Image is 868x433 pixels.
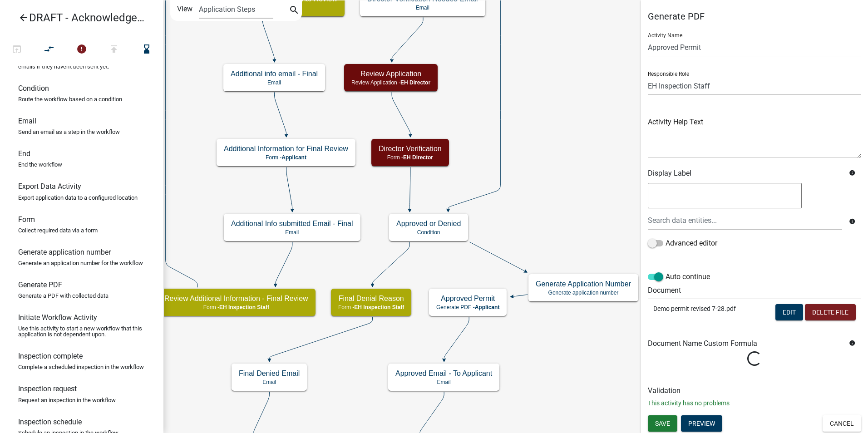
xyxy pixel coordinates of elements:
[18,325,145,337] p: Use this activity to start a new workflow that this application is not dependent upon.
[18,58,145,69] p: This activity cancels the configured scheduled emails if they haven't been sent yet.
[164,294,308,303] h5: Review Additional Information - Final Review
[351,69,430,78] h5: Review Application
[18,248,111,256] h6: Generate application number
[231,219,353,228] h5: Additional Info submitted Email - Final
[648,271,710,282] label: Auto continue
[44,44,55,56] i: compare_arrows
[681,415,722,432] button: Preview
[18,182,81,191] h6: Export Data Activity
[648,169,842,177] h6: Display Label
[436,294,499,303] h5: Approved Permit
[18,129,120,135] p: Send an email as a step in the workflow
[98,40,130,59] button: Publish
[849,340,855,346] i: info
[0,40,33,59] button: Test Workflow
[648,286,861,295] h6: Document
[7,7,149,28] a: DRAFT - Acknowledgement of Demolition Certificate
[338,294,404,303] h5: Final Denial Reason
[338,304,404,310] p: Form -
[648,415,677,432] button: Save
[76,44,87,56] i: error
[33,40,65,59] button: Auto Layout
[403,154,433,161] span: EH Director
[18,280,62,289] h6: Generate PDF
[379,154,442,161] p: Form -
[396,229,461,236] p: Condition
[18,149,30,158] h6: End
[653,304,750,314] p: Demo permit revised 7-28.pdf
[395,379,492,385] p: Email
[18,397,116,403] p: Request an inspection in the workflow
[648,399,861,408] p: This activity has no problems
[379,144,442,153] h5: Director Verification
[289,5,300,17] i: search
[648,339,842,348] h6: Document Name Custom Formula
[231,79,318,86] p: Email
[648,11,861,22] h5: Generate PDF
[164,304,308,310] p: Form -
[0,40,163,62] div: Workflow actions
[18,293,108,299] p: Generate a PDF with collected data
[395,369,492,378] h5: Approved Email - To Applicant
[18,84,49,93] h6: Condition
[11,44,22,56] i: open_in_browser
[396,219,461,228] h5: Approved or Denied
[536,280,631,288] h5: Generate Application Number
[648,386,861,395] h6: Validation
[536,290,631,296] p: Generate application number
[18,313,97,322] h6: Initiate Workflow Activity
[436,304,499,310] p: Generate PDF -
[130,40,163,59] button: Saving Pending Changes
[281,154,306,161] span: Applicant
[18,96,122,102] p: Route the workflow based on a condition
[849,218,855,225] i: info
[108,44,119,56] i: publish
[224,144,348,153] h5: Additional Information for Final Review
[231,229,353,236] p: Email
[18,195,138,201] p: Export application data to a configured location
[224,154,348,161] p: Form -
[18,12,29,25] i: arrow_back
[18,117,36,125] h6: Email
[367,5,478,11] p: Email
[18,162,62,167] p: End the workflow
[18,418,82,426] h6: Inspection schedule
[287,4,301,18] button: search
[231,69,318,78] h5: Additional info email - Final
[18,384,77,393] h6: Inspection request
[805,304,856,320] button: Delete File
[239,379,300,385] p: Email
[655,420,670,427] span: Save
[400,79,430,86] span: EH Director
[648,211,842,230] input: Search data entities...
[219,304,269,310] span: EH Inspection Staff
[648,238,717,249] label: Advanced editor
[18,364,144,370] p: Complete a scheduled inspection in the workflow
[239,369,300,378] h5: Final Denied Email
[823,415,861,432] button: Cancel
[18,352,83,360] h6: Inspection complete
[18,215,35,224] h6: Form
[354,304,404,310] span: EH Inspection Staff
[18,260,143,266] p: Generate an application number for the workflow
[18,227,98,233] p: Collect required data via a form
[141,44,152,56] i: hourglass_bottom
[775,304,803,320] button: Edit
[65,40,98,59] button: 1 problems in this workflow
[849,170,855,176] i: info
[351,79,430,86] p: Review Application -
[475,304,500,310] span: Applicant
